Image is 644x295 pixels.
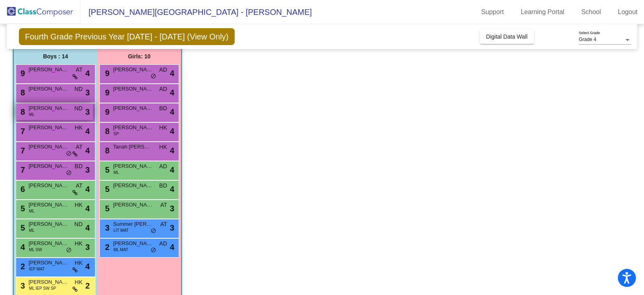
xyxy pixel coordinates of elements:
[159,66,167,74] span: AD
[159,162,167,171] span: AD
[85,87,90,99] span: 3
[103,69,109,78] span: 9
[19,165,25,174] span: 7
[75,201,83,209] span: HK
[103,223,109,232] span: 3
[29,259,69,267] span: [PERSON_NAME]
[160,201,167,209] span: AT
[114,131,119,137] span: SP
[151,247,156,254] span: do_not_disturb_alt
[97,48,181,64] div: Girls: 10
[114,247,128,253] span: ML MAT
[170,106,174,118] span: 4
[85,260,90,272] span: 4
[29,220,69,228] span: [PERSON_NAME]
[74,85,83,93] span: ND
[74,104,83,113] span: ND
[29,124,69,132] span: [PERSON_NAME]
[103,88,109,97] span: 9
[29,247,42,253] span: ML SW
[159,124,167,132] span: HK
[170,222,174,234] span: 3
[113,66,153,74] span: [PERSON_NAME]
[103,146,109,155] span: 8
[29,143,69,151] span: [PERSON_NAME]
[76,182,83,190] span: AT
[76,143,83,151] span: AT
[19,185,25,194] span: 6
[113,239,153,248] span: [PERSON_NAME]
[75,124,83,132] span: HK
[103,243,109,252] span: 2
[85,125,90,137] span: 4
[29,278,69,286] span: [PERSON_NAME]
[170,67,174,79] span: 4
[103,165,109,174] span: 5
[170,125,174,137] span: 4
[75,259,83,267] span: HK
[19,223,25,232] span: 5
[113,162,153,170] span: [PERSON_NAME]
[114,227,128,233] span: LIT MAT
[160,220,167,229] span: AT
[85,164,90,176] span: 3
[114,169,119,175] span: ML
[85,241,90,253] span: 3
[85,202,90,215] span: 4
[103,185,109,194] span: 5
[85,144,90,157] span: 4
[475,6,510,19] a: Support
[151,228,156,234] span: do_not_disturb_alt
[29,111,35,118] span: ML
[29,285,56,291] span: ML IEP SW SP
[575,6,607,19] a: School
[151,73,156,80] span: do_not_disturb_alt
[19,262,25,271] span: 2
[103,204,109,213] span: 5
[113,85,153,93] span: [PERSON_NAME]
[579,37,596,42] span: Grade 4
[75,239,83,248] span: HK
[75,278,83,287] span: HK
[29,66,69,74] span: [PERSON_NAME]
[103,107,109,116] span: 9
[29,162,69,170] span: [PERSON_NAME]
[19,204,25,213] span: 5
[113,201,153,209] span: [PERSON_NAME]
[29,266,45,272] span: IEP MAT
[19,88,25,97] span: 8
[514,6,571,19] a: Learning Portal
[19,107,25,116] span: 8
[159,182,167,190] span: BD
[66,151,72,157] span: do_not_disturb_alt
[486,33,528,40] span: Digital Data Wall
[29,85,69,93] span: [PERSON_NAME]
[480,29,534,44] button: Digital Data Wall
[85,222,90,234] span: 4
[113,182,153,190] span: [PERSON_NAME]
[170,164,174,176] span: 4
[74,220,83,229] span: ND
[19,127,25,136] span: 7
[170,202,174,215] span: 3
[170,87,174,99] span: 4
[85,183,90,195] span: 4
[113,143,153,151] span: Tanah [PERSON_NAME]
[14,48,97,64] div: Boys : 14
[19,146,25,155] span: 7
[159,104,167,113] span: BD
[29,104,69,112] span: [PERSON_NAME]
[29,182,69,190] span: [PERSON_NAME]
[19,28,235,45] span: Fourth Grade Previous Year [DATE] - [DATE] (View Only)
[611,6,644,19] a: Logout
[19,281,25,290] span: 3
[159,239,167,248] span: AD
[103,127,109,136] span: 8
[80,6,312,19] span: [PERSON_NAME][GEOGRAPHIC_DATA] - [PERSON_NAME]
[85,106,90,118] span: 3
[29,201,69,209] span: [PERSON_NAME]
[113,104,153,112] span: [PERSON_NAME][DEMOGRAPHIC_DATA]
[76,66,83,74] span: AT
[19,243,25,252] span: 4
[170,183,174,195] span: 4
